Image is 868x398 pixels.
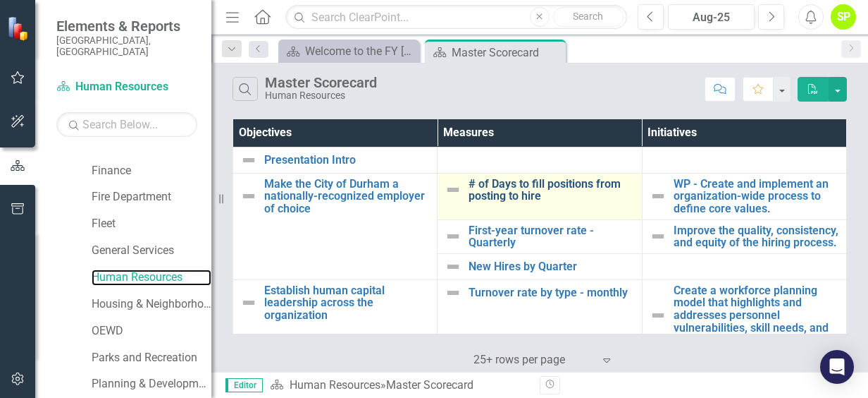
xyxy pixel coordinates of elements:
[270,378,529,394] div: »
[264,284,430,322] a: Establish human capital leadership across the organization
[820,350,854,384] div: Open Intercom Messenger
[233,147,438,173] td: Double-Click to Edit Right Click for Context Menu
[438,219,642,253] td: Double-Click to Edit Right Click for Context Menu
[642,173,846,219] td: Double-Click to Edit Right Click for Context Menu
[233,173,438,279] td: Double-Click to Edit Right Click for Context Menu
[290,378,380,392] a: Human Resources
[305,42,416,60] div: Welcome to the FY [DATE]-[DATE] Strategic Plan Landing Page!
[445,258,461,275] img: Not Defined
[650,307,666,324] img: Not Defined
[438,173,642,219] td: Double-Click to Edit Right Click for Context Menu
[56,35,197,58] small: [GEOGRAPHIC_DATA], [GEOGRAPHIC_DATA]
[92,323,211,339] a: OEWD
[92,296,211,313] a: Housing & Neighborhood Services
[438,253,642,279] td: Double-Click to Edit Right Click for Context Menu
[438,279,642,351] td: Double-Click to Edit Right Click for Context Menu
[650,188,666,205] img: Not Defined
[264,154,430,167] a: Presentation Intro
[674,224,839,249] a: Improve the quality, consistency, and equity of the hiring process.
[285,5,627,30] input: Search ClearPoint...
[650,228,666,245] img: Not Defined
[282,42,416,60] a: Welcome to the FY [DATE]-[DATE] Strategic Plan Landing Page!
[92,270,211,286] a: Human Resources
[469,260,634,273] a: New Hires by Quarter
[92,163,211,179] a: Finance
[265,90,377,101] div: Human Resources
[573,11,603,22] span: Search
[56,18,197,35] span: Elements & Reports
[674,284,839,346] a: Create a workforce planning model that highlights and addresses personnel vulnerabilities, skill ...
[92,350,211,366] a: Parks and Recreation
[264,178,430,215] a: Make the City of Durham a nationally-recognized employer of choice
[240,188,257,205] img: Not Defined
[642,219,846,253] td: Double-Click to Edit Right Click for Context Menu
[92,243,211,259] a: General Services
[445,228,461,245] img: Not Defined
[240,152,257,169] img: Not Defined
[831,4,856,30] button: SP
[674,178,839,215] a: WP - Create and implement an organization-wide process to define core values.
[469,224,634,249] a: First-year turnover rate - Quarterly
[265,75,377,90] div: Master Scorecard
[445,284,461,301] img: Not Defined
[469,178,634,203] a: # of Days to fill positions from posting to hire
[56,79,197,95] a: Human Resources
[469,287,634,299] a: Turnover rate by type - monthly
[668,4,755,30] button: Aug-25
[445,181,461,198] img: Not Defined
[240,294,257,311] img: Not Defined
[92,376,211,392] a: Planning & Development
[553,7,624,27] button: Search
[673,9,750,26] div: Aug-25
[56,112,197,137] input: Search Below...
[92,216,211,232] a: Fleet
[642,279,846,351] td: Double-Click to Edit Right Click for Context Menu
[452,44,562,61] div: Master Scorecard
[92,189,211,205] a: Fire Department
[386,378,473,392] div: Master Scorecard
[7,16,32,41] img: ClearPoint Strategy
[225,378,263,392] span: Editor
